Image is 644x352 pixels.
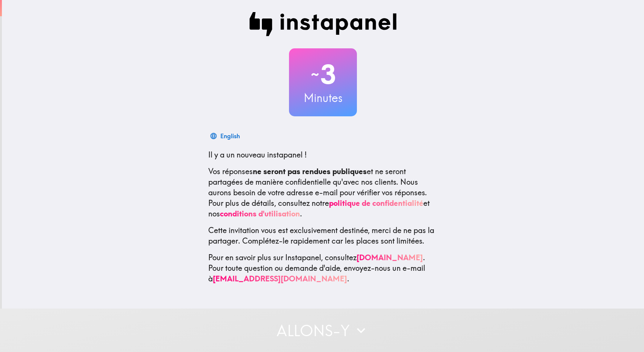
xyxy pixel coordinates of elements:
a: conditions d'utilisation [220,209,300,218]
span: Il y a un nouveau instapanel ! [208,150,307,159]
img: Instapanel [249,12,397,36]
h2: 3 [289,59,357,90]
a: politique de confidentialité [329,198,423,208]
a: [EMAIL_ADDRESS][DOMAIN_NAME] [213,274,347,283]
div: English [220,131,240,141]
p: Vos réponses et ne seront partagées de manière confidentielle qu'avec nos clients. Nous aurons be... [208,166,438,219]
h3: Minutes [289,90,357,106]
p: Cette invitation vous est exclusivement destinée, merci de ne pas la partager. Complétez-le rapid... [208,225,438,246]
b: ne seront pas rendues publiques [253,167,367,176]
button: English [208,128,243,144]
span: ~ [310,63,320,86]
p: Pour en savoir plus sur Instapanel, consultez . Pour toute question ou demande d'aide, envoyez-no... [208,252,438,284]
a: [DOMAIN_NAME] [357,253,423,262]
